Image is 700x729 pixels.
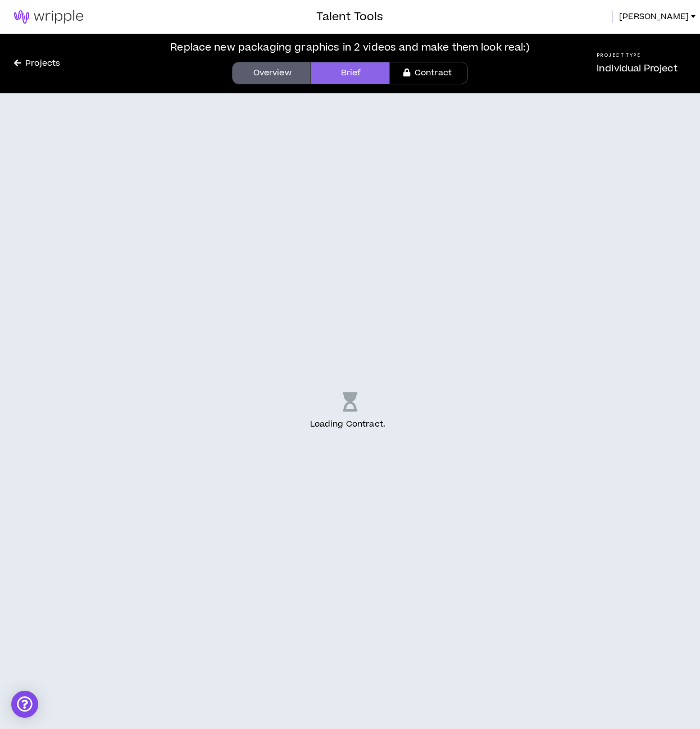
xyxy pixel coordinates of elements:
[11,691,38,718] div: Open Intercom Messenger
[232,62,311,84] a: Overview
[170,40,530,55] div: Replace new packaging graphics in 2 videos and make them look real:)
[389,62,468,84] a: Contract
[597,62,678,75] p: Individual Project
[597,52,678,59] h5: Project Type
[310,418,390,431] p: Loading Contract .
[619,11,689,23] span: [PERSON_NAME]
[316,8,383,25] h3: Talent Tools
[311,62,389,84] a: Brief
